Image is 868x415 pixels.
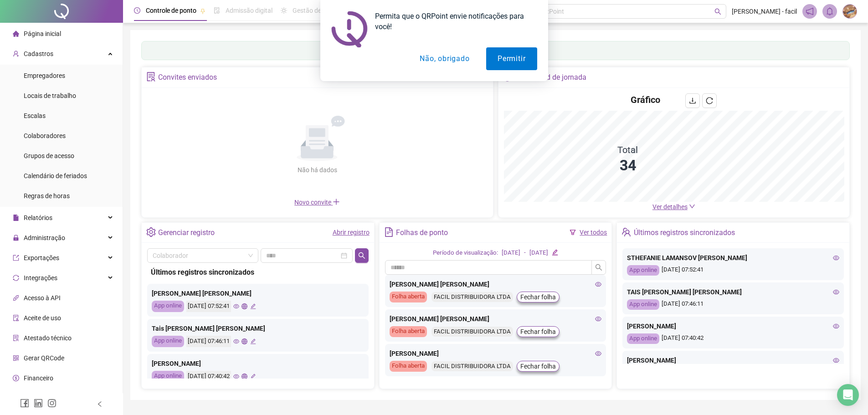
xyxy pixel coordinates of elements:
[627,299,839,310] div: [DATE] 07:46:11
[13,235,19,241] span: lock
[47,399,56,408] span: instagram
[13,275,19,281] span: sync
[186,301,231,312] div: [DATE] 07:52:41
[152,288,364,298] div: [PERSON_NAME] [PERSON_NAME]
[627,299,659,310] div: App online
[520,327,556,337] span: Fechar folha
[520,292,556,302] span: Fechar folha
[833,323,839,329] span: eye
[186,371,231,382] div: [DATE] 07:40:42
[152,301,184,312] div: App online
[652,203,688,210] span: Ver detalhes
[24,234,65,241] span: Administração
[24,152,74,159] span: Grupos de acesso
[390,361,427,372] div: Folha aberta
[627,265,659,276] div: App online
[833,289,839,295] span: eye
[833,357,839,364] span: eye
[13,335,19,341] span: solution
[833,255,839,261] span: eye
[24,354,64,362] span: Gerar QRCode
[152,323,364,333] div: Tais [PERSON_NAME] [PERSON_NAME]
[627,253,839,263] div: STHEFANIE LAMANSOV [PERSON_NAME]
[233,303,239,309] span: eye
[333,198,340,205] span: plus
[24,314,61,322] span: Aceite de uso
[13,295,19,301] span: api
[627,355,839,365] div: [PERSON_NAME]
[24,214,52,221] span: Relatórios
[24,172,87,179] span: Calendário de feriados
[146,227,156,237] span: setting
[595,264,602,271] span: search
[241,374,247,379] span: global
[524,248,526,258] div: -
[368,11,537,32] div: Permita que o QRPoint envie notificações para você!
[24,374,53,382] span: Financeiro
[24,92,76,99] span: Locais de trabalho
[186,336,231,347] div: [DATE] 07:46:11
[689,203,695,210] span: down
[627,321,839,331] div: [PERSON_NAME]
[331,11,368,47] img: notification icon
[517,361,560,372] button: Fechar folha
[24,192,70,200] span: Regras de horas
[570,229,576,236] span: filter
[34,399,43,408] span: linkedin
[595,350,601,357] span: eye
[13,315,19,321] span: audit
[24,294,61,302] span: Acesso à API
[396,225,448,241] div: Folhas de ponto
[431,292,513,302] div: FACIL DISTRIBUIDORA LTDA
[390,279,602,289] div: [PERSON_NAME] [PERSON_NAME]
[631,93,660,106] h4: Gráfico
[233,374,239,379] span: eye
[390,348,602,359] div: [PERSON_NAME]
[24,334,72,342] span: Atestado técnico
[706,97,713,104] span: reload
[152,336,184,347] div: App online
[408,47,481,70] button: Não, obrigado
[621,227,631,237] span: team
[520,361,556,371] span: Fechar folha
[13,355,19,361] span: qrcode
[431,361,513,372] div: FACIL DISTRIBUIDORA LTDA
[390,292,427,302] div: Folha aberta
[517,326,560,337] button: Fechar folha
[433,248,498,258] div: Período de visualização:
[241,338,247,344] span: global
[627,333,839,344] div: [DATE] 07:40:42
[275,165,359,175] div: Não há dados
[152,359,364,369] div: [PERSON_NAME]
[24,254,59,261] span: Exportações
[13,375,19,381] span: dollar
[431,327,513,337] div: FACIL DISTRIBUIDORA LTDA
[595,281,601,287] span: eye
[233,338,239,344] span: eye
[152,371,184,382] div: App online
[390,314,602,324] div: [PERSON_NAME] [PERSON_NAME]
[529,248,548,258] div: [DATE]
[627,287,839,297] div: TAIS [PERSON_NAME] [PERSON_NAME]
[151,266,365,278] div: Últimos registros sincronizados
[390,326,427,337] div: Folha aberta
[627,333,659,344] div: App online
[517,292,560,302] button: Fechar folha
[250,374,256,379] span: edit
[24,274,57,282] span: Integrações
[24,112,46,119] span: Escalas
[158,225,215,241] div: Gerenciar registro
[250,338,256,344] span: edit
[552,249,558,255] span: edit
[294,199,340,206] span: Novo convite
[13,215,19,221] span: file
[250,303,256,309] span: edit
[580,229,607,236] a: Ver todos
[595,316,601,322] span: eye
[837,384,859,406] div: Open Intercom Messenger
[652,203,695,210] a: Ver detalhes down
[486,47,537,70] button: Permitir
[20,399,29,408] span: facebook
[333,229,370,236] a: Abrir registro
[97,401,103,407] span: left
